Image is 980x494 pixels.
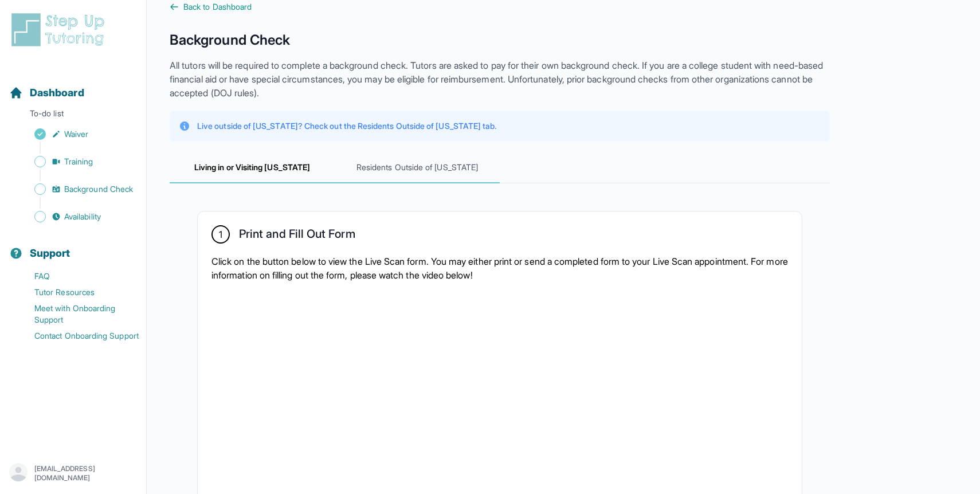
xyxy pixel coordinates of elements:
span: Support [30,245,70,261]
p: Live outside of [US_STATE]? Check out the Residents Outside of [US_STATE] tab. [197,120,496,132]
button: Dashboard [5,66,142,105]
span: Training [64,156,93,167]
a: Dashboard [9,85,84,101]
button: [EMAIL_ADDRESS][DOMAIN_NAME] [9,463,137,484]
span: Residents Outside of [US_STATE] [335,152,500,183]
a: Training [9,154,146,170]
a: Meet with Onboarding Support [9,300,146,328]
span: Waiver [64,128,88,140]
span: 1 [219,228,222,241]
img: logo [9,11,111,48]
h2: Print and Fill Out Form [239,227,355,245]
button: Support [5,227,142,266]
span: Living in or Visiting [US_STATE] [170,152,335,183]
a: Back to Dashboard [170,1,830,13]
span: Availability [64,211,101,222]
h1: Background Check [170,31,830,49]
p: To-do list [5,108,142,124]
nav: Tabs [170,152,830,183]
a: Tutor Resources [9,284,146,300]
a: Waiver [9,126,146,142]
a: FAQ [9,268,146,284]
p: [EMAIL_ADDRESS][DOMAIN_NAME] [34,464,137,483]
p: Click on the button below to view the Live Scan form. You may either print or send a completed fo... [211,254,788,282]
span: Dashboard [30,85,84,101]
span: Background Check [64,183,133,195]
a: Contact Onboarding Support [9,328,146,344]
p: All tutors will be required to complete a background check. Tutors are asked to pay for their own... [170,58,830,100]
a: Availability [9,209,146,225]
a: Background Check [9,181,146,197]
span: Back to Dashboard [183,1,252,13]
